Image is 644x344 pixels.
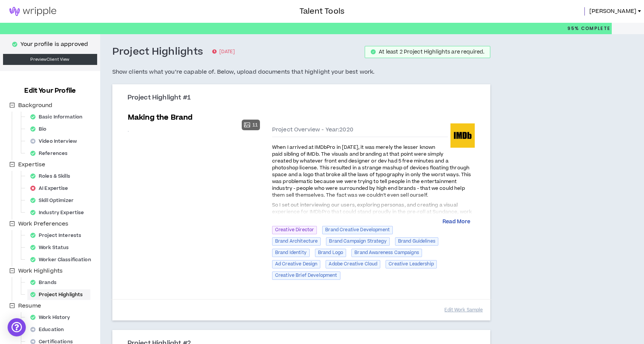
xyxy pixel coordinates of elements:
div: Industry Expertise [27,207,91,218]
div: Worker Classification [27,254,99,265]
div: Brands [27,277,64,288]
div: Bio [27,124,54,134]
a: PreviewClient View [3,54,97,65]
span: Expertise [18,161,45,169]
span: Ad Creative Design [272,260,321,268]
span: When I arrived at IMDbPro in [DATE], it was merely the lesser known paid sibling of IMDb. The vis... [272,144,471,199]
span: Project Overview - Year: 2020 [272,126,353,134]
div: AI Expertise [27,183,76,194]
span: Complete [579,25,610,32]
span: minus-square [9,221,15,226]
span: Work Preferences [17,219,70,229]
span: [PERSON_NAME] [589,7,636,16]
span: Work Preferences [18,220,68,228]
h3: Project Highlight #1 [128,94,481,102]
div: Work Status [27,242,76,253]
span: Brand Campaign Strategy [326,237,389,246]
span: Brand Architecture [272,237,321,246]
div: Basic Information [27,112,90,122]
div: Project Interests [27,230,89,241]
h3: Edit Your Profile [21,86,79,95]
div: Skill Optimizer [27,195,81,206]
h3: Talent Tools [299,6,345,17]
h3: Project Highlights [112,46,203,58]
h5: Show clients what you’re capable of. Below, upload documents that highlight your best work. [112,68,491,77]
span: Resume [17,301,43,311]
p: Your profile is approved [20,40,88,49]
span: minus-square [9,303,15,308]
span: Brand Guidelines [395,237,438,246]
p: 95% [567,23,610,34]
span: minus-square [9,103,15,108]
div: Work History [27,312,78,323]
span: Work Highlights [18,267,63,275]
span: Creative Brief Development [272,271,340,280]
span: Adobe Creative Cloud [326,260,380,268]
span: Background [18,101,52,109]
p: [DATE] [212,48,235,56]
span: Creative Director [272,226,317,234]
div: Video Interview [27,136,85,147]
span: Background [17,101,54,110]
span: check-circle [371,49,376,54]
span: Resume [18,302,41,310]
button: Read More [442,218,470,226]
span: Brand Logo [315,249,346,257]
button: Edit Work Sample [444,303,483,317]
div: Roles & Skills [27,171,78,181]
h5: Making the Brand [128,112,193,123]
span: minus-square [9,268,15,273]
span: Brand Identity [272,249,310,257]
span: Brand Creative Development [322,226,393,234]
div: References [27,148,75,159]
span: Creative Leadership [386,260,437,268]
img: IMDb [450,123,475,148]
div: At least 2 Project Highlights are required. [379,49,484,55]
span: Expertise [17,160,47,169]
span: Work Highlights [17,267,64,276]
div: Education [27,324,71,335]
div: Project Highlights [27,289,90,300]
span: Brand Awareness Campaigns [351,249,422,257]
span: minus-square [9,162,15,167]
div: Open Intercom Messenger [8,318,26,336]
